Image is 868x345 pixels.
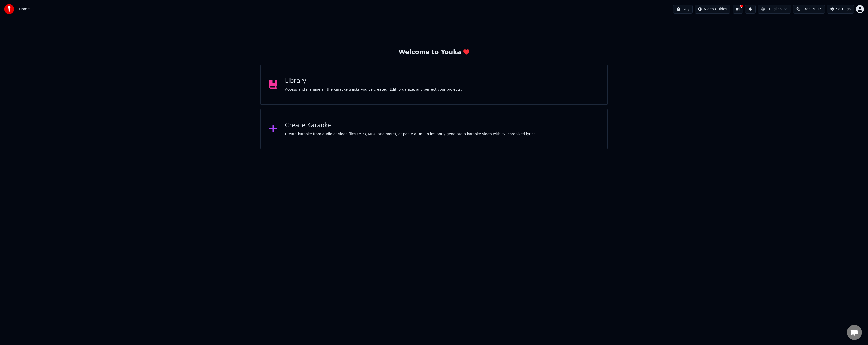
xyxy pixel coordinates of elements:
[847,325,862,340] div: Open chat
[827,5,854,14] button: Settings
[19,7,30,12] span: Home
[793,5,825,14] button: Credits15
[285,77,462,85] div: Library
[817,7,822,12] span: 15
[4,4,14,14] img: youka
[695,5,730,14] button: Video Guides
[285,121,536,130] div: Create Karaoke
[19,7,30,12] nav: breadcrumb
[836,7,851,12] div: Settings
[285,87,462,92] div: Access and manage all the karaoke tracks you’ve created. Edit, organize, and perfect your projects.
[399,48,469,56] div: Welcome to Youka
[285,132,536,137] div: Create karaoke from audio or video files (MP3, MP4, and more), or paste a URL to instantly genera...
[802,7,815,12] span: Credits
[673,5,693,14] button: FAQ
